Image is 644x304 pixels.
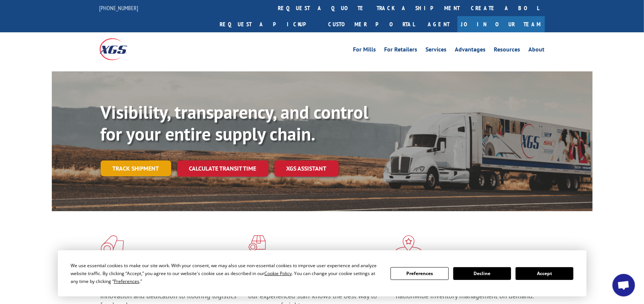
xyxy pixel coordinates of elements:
a: About [529,47,545,55]
a: Calculate transit time [177,160,268,177]
span: Preferences [114,278,139,284]
a: Open chat [612,274,635,296]
a: XGS ASSISTANT [274,160,339,177]
a: Track shipment [101,160,171,176]
button: Decline [453,267,511,280]
a: Agent [421,16,457,32]
a: Advantages [455,47,486,55]
img: xgs-icon-focused-on-flooring-red [248,235,266,255]
a: Resources [494,47,520,55]
a: Customer Portal [323,16,421,32]
img: xgs-icon-total-supply-chain-intelligence-red [101,235,124,255]
a: For Retailers [385,47,418,55]
a: For Mills [353,47,376,55]
a: Join Our Team [457,16,545,32]
span: Cookie Policy [264,270,292,277]
a: [PHONE_NUMBER] [100,4,139,12]
a: Services [426,47,447,55]
img: xgs-icon-flagship-distribution-model-red [396,235,422,255]
b: Visibility, transparency, and control for your entire supply chain. [101,100,369,145]
a: Request a pickup [214,16,323,32]
button: Accept [516,267,573,280]
div: Cookie Consent Prompt [58,250,587,296]
button: Preferences [391,267,448,280]
div: We use essential cookies to make our site work. With your consent, we may also use non-essential ... [71,262,382,285]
